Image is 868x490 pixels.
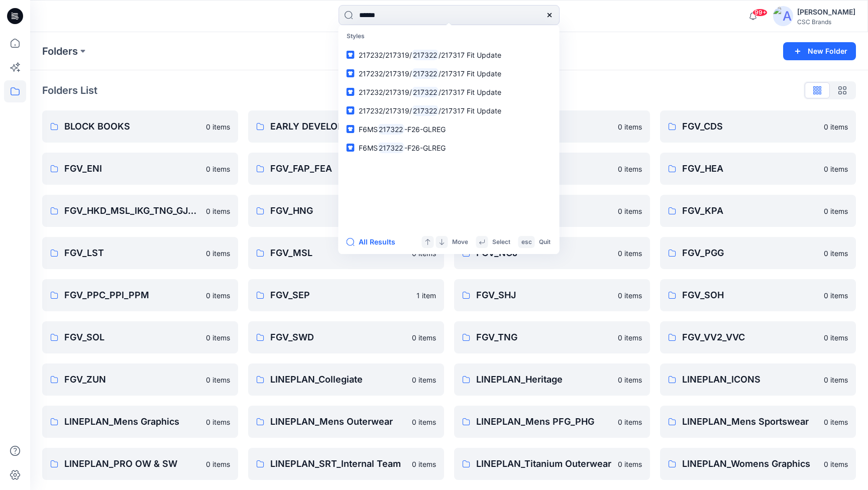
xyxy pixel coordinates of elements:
p: 0 items [618,332,642,343]
a: F6MS217322-F26-GLREG [341,120,558,139]
p: 0 items [618,206,642,216]
p: LINEPLAN_PRO OW & SW [64,457,200,471]
p: EARLY DEVELOPMENT [270,119,406,134]
p: FGV_SEP [270,288,410,302]
p: FGV_FAP_FEA [270,162,406,176]
a: FGV_HEA0 items [660,153,856,185]
p: Quit [539,237,551,248]
p: LINEPLAN_Womens Graphics [682,457,818,471]
p: FGV_SWD [270,330,406,344]
mark: 217322 [412,68,439,79]
p: Move [452,237,468,248]
p: LINEPLAN_ICONS [682,373,818,387]
a: LINEPLAN_Mens Graphics0 items [42,406,238,438]
a: LINEPLAN_SRT_Internal Team0 items [248,448,444,480]
a: FGV_CDS0 items [660,110,856,143]
a: FGV_MSL0 items [248,237,444,269]
p: FGV_SOL [64,330,200,344]
a: FGV_ENI0 items [42,153,238,185]
p: 0 items [824,332,848,343]
mark: 217322 [378,124,405,135]
span: F6MS [359,144,378,152]
p: 0 items [206,248,230,259]
p: LINEPLAN_Mens Graphics [64,415,200,429]
p: 0 items [824,290,848,301]
a: LINEPLAN_PRO OW & SW0 items [42,448,238,480]
img: avatar [773,6,793,26]
p: 0 items [206,332,230,343]
p: LINEPLAN_Collegiate [270,373,406,387]
div: [PERSON_NAME] [797,6,855,18]
span: /217317 Fit Update [439,106,501,115]
p: 0 items [824,248,848,259]
p: Folders List [42,83,97,98]
span: /217317 Fit Update [439,88,501,96]
a: LINEPLAN_Mens PFG_PHG0 items [454,406,650,438]
p: 0 items [412,417,436,427]
p: LINEPLAN_SRT_Internal Team [270,457,406,471]
p: esc [521,237,532,248]
a: LINEPLAN_Collegiate0 items [248,363,444,396]
p: 0 items [206,121,230,132]
a: 217232/217319/217322/217317 Fit Update [341,101,558,120]
p: 0 items [618,248,642,259]
span: -F26-GLREG [404,144,446,152]
div: CSC Brands [797,18,855,26]
p: FGV_PGG [682,246,818,260]
p: LINEPLAN_Mens Outerwear [270,415,406,429]
a: LINEPLAN_Womens Graphics0 items [660,448,856,480]
a: FGV_KPA0 items [660,195,856,227]
p: FGV_KPA [682,204,818,218]
mark: 217322 [412,49,439,61]
a: LINEPLAN_Mens Outerwear0 items [248,406,444,438]
p: FGV_TNG [476,330,612,344]
a: FGV_SHJ0 items [454,279,650,311]
p: 0 items [618,290,642,301]
p: 0 items [824,375,848,385]
a: FGV_PPC_PPI_PPM0 items [42,279,238,311]
a: FGV_ZUN0 items [42,363,238,396]
a: FGV_PGG0 items [660,237,856,269]
p: 0 items [206,206,230,216]
mark: 217322 [412,86,439,98]
p: 0 items [618,121,642,132]
p: FGV_SOH [682,288,818,302]
a: 217232/217319/217322/217317 Fit Update [341,83,558,101]
a: FGV_SOL0 items [42,321,238,353]
p: 0 items [206,459,230,469]
a: FGV_SWD0 items [248,321,444,353]
span: /217317 Fit Update [439,51,501,59]
p: 0 items [618,459,642,469]
a: FGV_VV2_VVC0 items [660,321,856,353]
a: BLOCK BOOKS0 items [42,110,238,143]
p: FGV_ENI [64,162,200,176]
button: All Results [347,236,402,248]
a: LINEPLAN_Titanium Outerwear0 items [454,448,650,480]
span: F6MS [359,125,378,134]
p: 0 items [824,121,848,132]
a: FGV_SOH0 items [660,279,856,311]
p: FGV_MSL [270,246,406,260]
a: FGV_LST0 items [42,237,238,269]
a: FGV_HKD_MSL_IKG_TNG_GJ2_HAL0 items [42,195,238,227]
mark: 217322 [412,105,439,116]
a: LINEPLAN_ICONS0 items [660,363,856,396]
p: FGV_LST [64,246,200,260]
p: 0 items [412,459,436,469]
span: -F26-GLREG [404,125,446,134]
p: Folders [42,44,78,58]
a: FGV_HNG0 items [248,195,444,227]
p: 0 items [618,417,642,427]
p: FGV_CDS [682,119,818,134]
span: 99+ [752,9,768,17]
p: Styles [341,27,558,46]
p: 0 items [824,206,848,216]
p: LINEPLAN_Titanium Outerwear [476,457,612,471]
p: BLOCK BOOKS [64,119,200,134]
span: 217232/217319/ [359,69,412,78]
p: FGV_HKD_MSL_IKG_TNG_GJ2_HAL [64,204,200,218]
p: FGV_PPC_PPI_PPM [64,288,200,302]
p: LINEPLAN_Mens Sportswear [682,415,818,429]
p: 0 items [206,290,230,301]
